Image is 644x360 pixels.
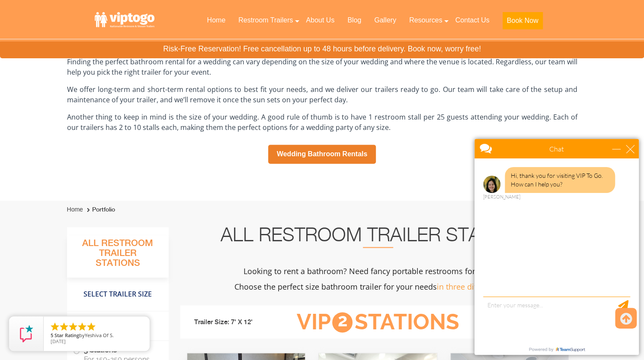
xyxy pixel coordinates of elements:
li:  [77,322,87,332]
a: Gallery [368,11,403,30]
a: Book Now [496,11,549,35]
img: Review Rating [18,325,35,342]
h3: All Restroom Trailer Stations [67,236,169,278]
a: Contact Us [449,11,496,30]
span: in three different styles [437,281,521,292]
span: by [51,333,143,339]
a: Wedding Bathroom Rentals [268,145,376,164]
button: Book Now [503,12,543,29]
a: Restroom Trailers [232,11,299,30]
h3: VIP Stations [283,310,472,334]
span: [DATE] [51,338,66,344]
li:  [68,322,78,332]
span: Finding the perfect bathroom rental for a wedding can vary depending on the size of your wedding ... [67,57,577,77]
span: Star Rating [54,332,79,338]
li:  [59,322,69,332]
span: Another thing to keep in mind is the size of your wedding. A good rule of thumb is to have 1 rest... [67,112,577,132]
li:  [86,322,96,332]
a: Home [67,206,83,213]
h2: All Restroom Trailer Stations [180,227,576,248]
a: Resources [403,11,449,30]
p: Looking to rent a bathroom? Need fancy portable restrooms for an event? Choose the perfect size b... [180,263,576,294]
h4: Select Trailer Size [67,282,169,307]
a: Blog [341,11,368,30]
label: 2 Stations [73,311,163,338]
span: Yeshiva Of S. [85,332,114,338]
span: We offer long-term and short-term rental options to best fit your needs, and we deliver our trail... [67,85,577,104]
a: Home [200,11,232,30]
span: 5 [51,332,53,338]
li:  [50,322,60,332]
a: About Us [299,11,341,30]
li: Trailer Size: 7' X 12' [186,309,283,335]
span: 2 [332,312,352,332]
iframe: Live Chat Box [469,134,644,360]
li: Portfolio [85,205,115,215]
